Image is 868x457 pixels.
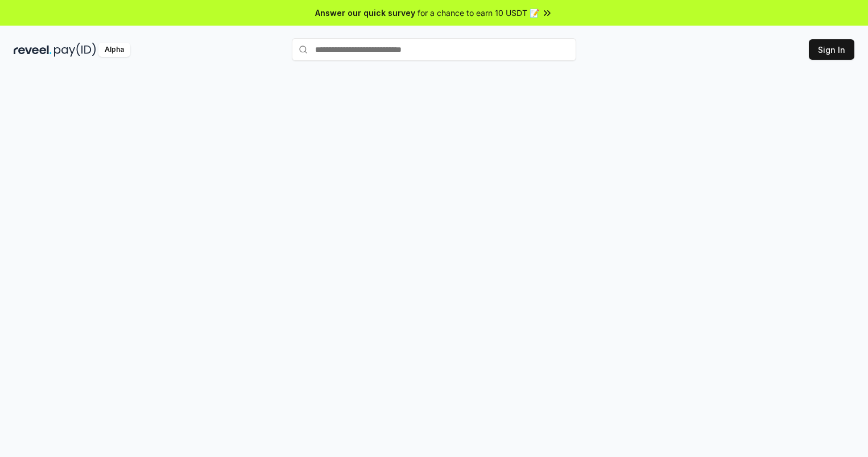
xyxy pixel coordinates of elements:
span: Answer our quick survey [315,7,415,19]
img: reveel_dark [14,43,52,57]
span: for a chance to earn 10 USDT 📝 [418,7,539,19]
img: pay_id [54,43,96,57]
button: Sign In [809,39,854,60]
div: Alpha [98,43,130,57]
